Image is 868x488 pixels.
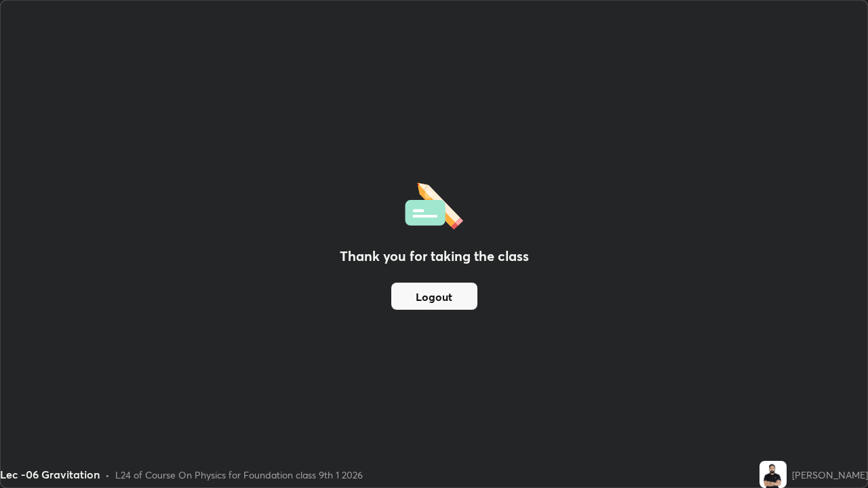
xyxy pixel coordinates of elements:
[340,246,529,266] h2: Thank you for taking the class
[792,468,868,482] div: [PERSON_NAME]
[105,468,110,482] div: •
[115,468,363,482] div: L24 of Course On Physics for Foundation class 9th 1 2026
[759,461,787,488] img: b2bed59bc78e40b190ce8b8d42fd219a.jpg
[405,178,463,230] img: offlineFeedback.1438e8b3.svg
[391,283,477,310] button: Logout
